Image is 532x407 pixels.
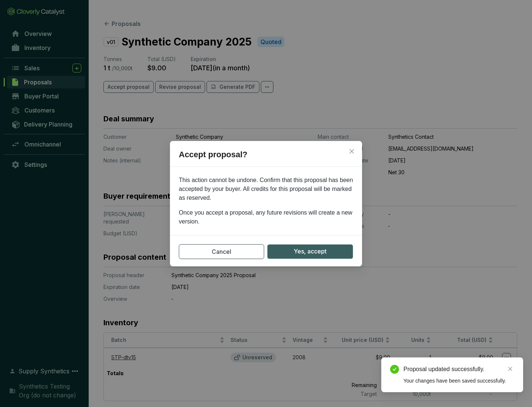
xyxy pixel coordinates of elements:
[212,247,231,256] span: Cancel
[346,145,358,157] button: Close
[346,148,358,154] span: Close
[390,365,399,374] span: check-circle
[294,247,327,256] span: Yes, accept
[403,377,514,385] div: Your changes have been saved successfully.
[170,148,362,167] h2: Accept proposal?
[267,244,353,259] button: Yes, accept
[179,244,264,259] button: Cancel
[403,365,514,374] div: Proposal updated successfully.
[508,366,513,371] span: close
[506,365,514,373] a: Close
[179,208,353,226] p: Once you accept a proposal, any future revisions will create a new version.
[349,148,355,154] span: close
[179,176,353,202] p: This action cannot be undone. Confirm that this proposal has been accepted by your buyer. All cre...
